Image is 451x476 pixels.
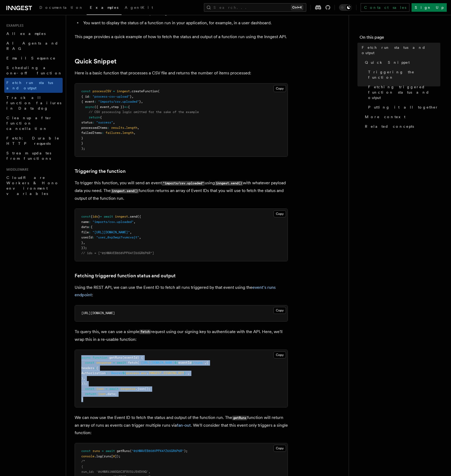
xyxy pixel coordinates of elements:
a: Documentation [36,2,87,14]
span: file [81,230,89,234]
span: ]); [115,454,120,458]
span: status [81,121,92,124]
button: Copy [273,85,286,92]
span: . [147,371,148,375]
span: [URL][DOMAIN_NAME] [81,311,115,315]
span: "imports/csv.uploaded" [98,100,139,103]
span: name [81,220,89,224]
span: , [130,230,132,234]
a: Fetch run status and output [4,78,63,93]
p: Using the REST API, we can use the Event ID to fetch all runs triggered by that event using the : [75,284,288,299]
span: .log [94,454,102,458]
span: .send [128,215,137,218]
span: ` [186,371,188,375]
span: , [83,241,85,245]
p: This page provides a quick example of how to fetch the status and output of a function run using ... [75,33,288,41]
span: Scheduling a one-off function [6,66,62,75]
span: processedItems [81,126,107,130]
p: Here is a basic function that processes a CSV file and returns the number of items processed: [75,69,288,77]
span: : [102,131,104,135]
a: fan-out [177,423,191,428]
span: // CSV processing logic omitted for the sake of the example [89,110,199,114]
span: .data; [106,392,117,396]
span: AgentKit [125,5,153,10]
span: } [98,215,100,218]
span: const [85,387,94,391]
span: ); [81,147,85,150]
button: Copy [273,210,286,217]
span: "success" [96,121,113,124]
span: Putting it all together [368,105,438,110]
span: : [106,371,107,375]
p: To query this, we can use a simple request using our signing key to authenticate with the API. He... [75,328,288,343]
span: Quick Snippet [365,60,410,65]
button: Copy [273,445,286,452]
span: : [89,225,91,229]
span: }); [81,382,87,385]
span: } [81,397,83,401]
span: const [81,89,91,93]
span: data [81,225,89,229]
span: ${ [175,361,178,365]
a: Sign Up [412,3,447,12]
span: 0 [113,454,115,458]
span: step }) [111,105,124,109]
span: } [81,136,83,140]
span: Triggering the function [368,69,440,80]
span: json [98,392,106,396]
h4: On this page [360,34,440,43]
span: Track all function failures in Datadog [6,95,61,110]
span: await [117,361,126,365]
code: getRuns [232,416,247,420]
span: length [122,131,134,135]
span: return [89,115,100,119]
a: Fetching triggered function status and output [75,272,176,279]
span: .json [135,387,145,391]
span: } [81,141,83,145]
span: { [91,225,92,229]
a: AgentKit [122,2,156,14]
span: { [96,366,98,370]
kbd: Ctrl+K [291,5,303,10]
code: inngest.send() [215,181,243,186]
a: Fetch run status and output [360,43,440,58]
a: Quick Snippet [75,58,116,65]
span: processCSV [92,89,111,93]
button: Search...Ctrl+K [204,3,306,12]
a: Cleanup after function cancellation [4,113,63,133]
span: .createFunction [130,89,158,93]
span: await [109,387,119,391]
span: results [111,126,124,130]
span: (eventId) { [122,356,143,359]
span: ids [92,215,98,218]
span: { [206,361,208,365]
button: Toggle dark mode [339,4,352,11]
li: You want to display the status of a function run in your application, for example, in a user dash... [82,19,288,27]
a: Examples [87,2,122,15]
span: , [134,220,135,224]
button: Copy [273,307,286,314]
span: Cloudflare Workers & Hono environment variables [6,175,59,196]
span: Fetch run status and output [362,45,440,55]
span: . [120,131,122,135]
span: (); [145,387,150,391]
span: response [96,361,111,365]
span: inngest [117,89,130,93]
span: : [89,95,91,98]
span: const [81,449,91,453]
span: , [141,100,143,103]
span: await [106,449,115,453]
span: "process-csv-upload" [92,95,130,98]
a: Triggering the function [75,167,126,175]
span: } [130,95,132,98]
span: Fetch: Durable HTTP requests [6,136,59,146]
span: userId [81,235,92,239]
span: Documentation [39,5,83,10]
span: `Bearer [109,371,122,375]
span: return [85,392,96,396]
code: inngest.send() [111,189,139,193]
button: Copy [273,351,286,358]
span: ( [130,449,132,453]
span: getRuns [117,449,130,453]
span: : [89,230,91,234]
